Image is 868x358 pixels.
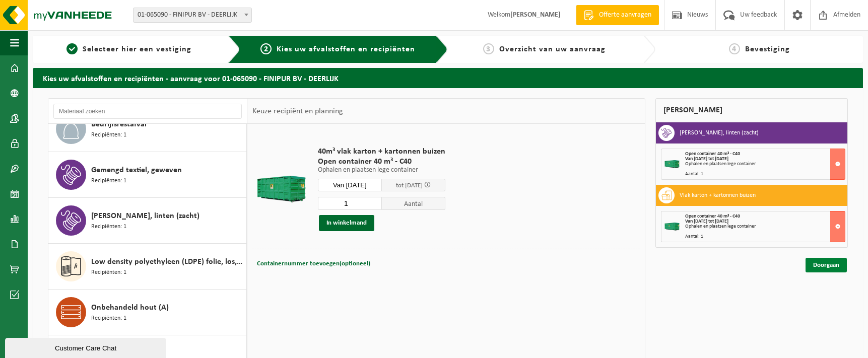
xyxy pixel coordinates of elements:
span: Open container 40 m³ - C40 [685,213,740,219]
span: Recipiënten: 1 [91,314,126,323]
button: Onbehandeld hout (A) Recipiënten: 1 [48,290,247,335]
div: [PERSON_NAME] [655,98,848,122]
span: 4 [729,43,740,54]
h2: Kies uw afvalstoffen en recipiënten - aanvraag voor 01-065090 - FINIPUR BV - DEERLIJK [33,68,863,88]
span: Recipiënten: 1 [91,222,126,232]
span: 3 [483,43,494,54]
span: Bevestiging [745,45,790,53]
span: Gemengd textiel, geweven [91,164,182,176]
span: Recipiënten: 1 [91,268,126,277]
button: Containernummer toevoegen(optioneel) [256,257,371,271]
span: Offerte aanvragen [596,10,654,20]
span: 2 [260,43,272,54]
div: Ophalen en plaatsen lege container [685,162,845,167]
div: Aantal: 1 [685,234,845,239]
input: Selecteer datum [318,179,382,191]
span: Recipiënten: 1 [91,130,126,140]
button: [PERSON_NAME], linten (zacht) Recipiënten: 1 [48,198,247,244]
button: Gemengd textiel, geweven Recipiënten: 1 [48,152,247,198]
strong: Van [DATE] tot [DATE] [685,219,728,224]
a: 1Selecteer hier een vestiging [38,43,220,55]
span: Low density polyethyleen (LDPE) folie, los, gekleurd [91,256,244,268]
span: Containernummer toevoegen(optioneel) [257,260,370,267]
strong: Van [DATE] tot [DATE] [685,156,728,162]
strong: [PERSON_NAME] [510,11,561,19]
h3: Vlak karton + kartonnen buizen [680,187,756,203]
span: Open container 40 m³ - C40 [685,151,740,157]
span: 01-065090 - FINIPUR BV - DEERLIJK [133,8,251,22]
div: Keuze recipiënt en planning [247,99,348,124]
p: Ophalen en plaatsen lege container [318,167,445,174]
a: Offerte aanvragen [576,5,659,25]
span: 40m³ vlak karton + kartonnen buizen [318,147,445,157]
span: Recipiënten: 1 [91,176,126,186]
span: Kies uw afvalstoffen en recipiënten [277,45,415,53]
button: Bedrijfsrestafval Recipiënten: 1 [48,106,247,152]
a: Doorgaan [806,258,847,272]
span: Onbehandeld hout (A) [91,302,169,314]
span: 1 [66,43,78,54]
h3: [PERSON_NAME], linten (zacht) [680,125,759,141]
span: Selecteer hier een vestiging [83,45,191,53]
button: Low density polyethyleen (LDPE) folie, los, gekleurd Recipiënten: 1 [48,244,247,290]
span: Bedrijfsrestafval [91,118,147,130]
span: tot [DATE] [396,182,423,189]
span: 01-065090 - FINIPUR BV - DEERLIJK [133,8,252,23]
button: In winkelmand [319,215,374,231]
input: Materiaal zoeken [53,104,242,119]
iframe: chat widget [5,336,168,358]
span: Overzicht van uw aanvraag [499,45,606,53]
div: Ophalen en plaatsen lege container [685,224,845,229]
span: Aantal [382,197,446,210]
span: Open container 40 m³ - C40 [318,157,445,167]
div: Aantal: 1 [685,172,845,177]
span: [PERSON_NAME], linten (zacht) [91,210,199,222]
